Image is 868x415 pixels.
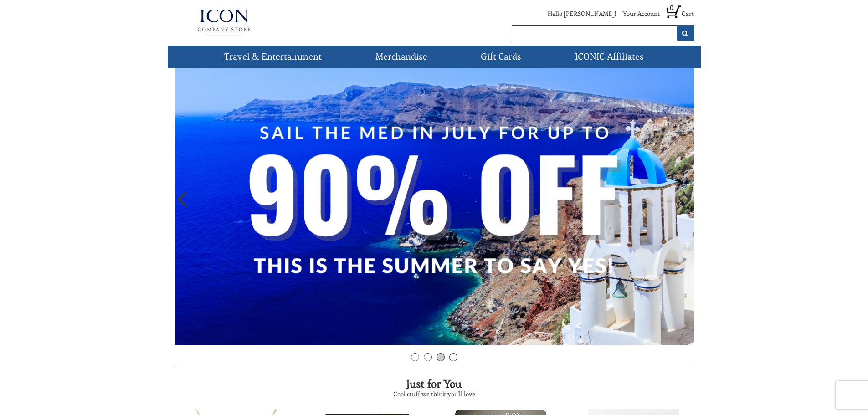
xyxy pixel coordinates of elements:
a: 0 Cart [667,10,694,18]
a: Gift Cards [477,46,525,68]
a: ICONIC Affiliates [571,46,647,68]
h2: Just for You [175,377,694,391]
img: Summer of Yes Med [175,57,694,345]
a: 2 [424,353,432,361]
h3: Cool stuff we think you'll love [175,391,694,398]
a: Travel & Entertainment [221,46,325,68]
a: 4 [449,353,457,361]
a: 3 [437,353,445,361]
a: 1 [411,353,419,361]
li: Hello [PERSON_NAME]! [541,9,616,23]
a: Merchandise [372,46,431,68]
a: Your Account [623,10,660,18]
